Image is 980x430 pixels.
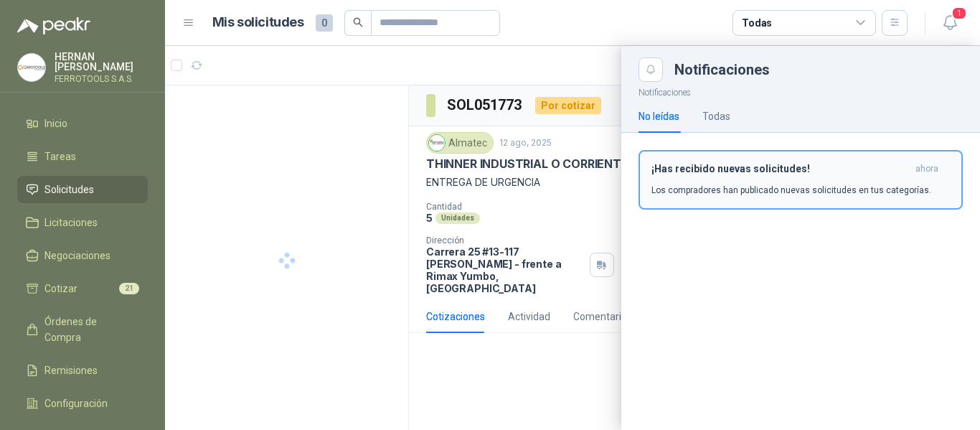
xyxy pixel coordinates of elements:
a: Solicitudes [17,176,148,203]
h1: Mis solicitudes [212,12,304,33]
span: 1 [951,6,967,20]
span: Solicitudes [44,182,94,197]
span: 21 [119,283,139,294]
p: FERROTOOLS S.A.S. [55,75,148,83]
span: Tareas [44,149,76,164]
a: Configuración [17,390,148,417]
div: No leídas [639,108,679,124]
p: Notificaciones [621,82,980,100]
button: 1 [937,10,963,36]
button: ¡Has recibido nuevas solicitudes!ahora Los compradores han publicado nuevas solicitudes en tus ca... [639,150,963,210]
span: Remisiones [44,363,98,378]
button: Close [639,57,663,82]
div: Todas [702,108,730,124]
span: search [353,17,363,27]
span: Inicio [44,116,67,131]
a: Tareas [17,143,148,170]
span: 0 [316,14,333,32]
p: Los compradores han publicado nuevas solicitudes en tus categorías. [651,184,931,197]
span: Licitaciones [44,215,98,230]
span: Órdenes de Compra [44,314,134,345]
span: ahora [915,163,938,175]
h3: ¡Has recibido nuevas solicitudes! [651,163,910,175]
span: Cotizar [44,281,77,296]
a: Órdenes de Compra [17,308,148,351]
img: Company Logo [18,54,45,81]
div: Notificaciones [674,62,963,77]
a: Inicio [17,110,148,137]
span: Configuración [44,396,108,411]
div: Todas [742,15,772,31]
a: Remisiones [17,357,148,384]
a: Negociaciones [17,242,148,269]
img: Logo peakr [17,17,90,34]
span: Negociaciones [44,248,110,263]
a: Cotizar21 [17,275,148,302]
a: Licitaciones [17,209,148,236]
p: HERNAN [PERSON_NAME] [55,52,148,72]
